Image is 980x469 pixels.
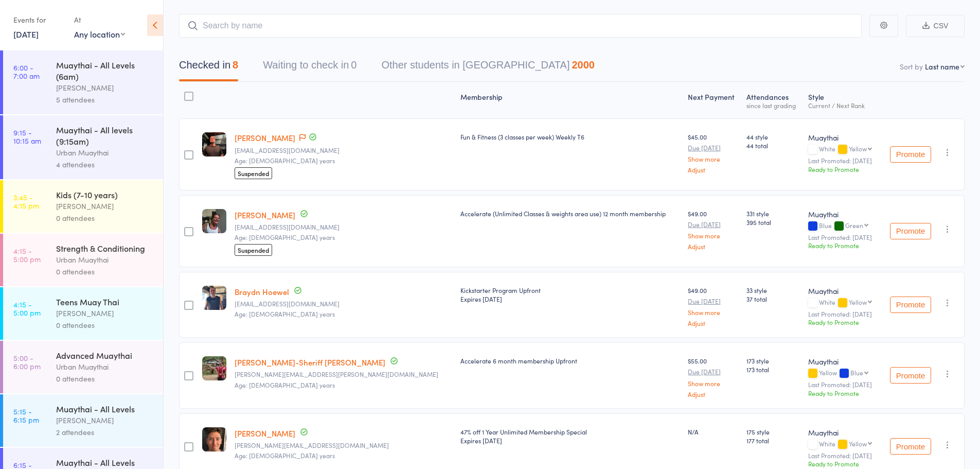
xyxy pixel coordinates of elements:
div: Muaythai [808,132,877,143]
div: Atten­dances [742,86,804,114]
span: 175 style [746,427,799,436]
div: N/A [688,427,738,436]
a: 9:15 -10:15 amMuaythai - All levels (9:15am)Urban Muaythai4 attendees [3,115,163,179]
a: [PERSON_NAME] [235,210,295,220]
div: 2000 [572,59,595,71]
input: Search by name [179,14,862,38]
div: Accelerate (Unlimited Classes & weights area use) 12 month membership [460,209,680,218]
span: Suspended [235,244,272,256]
button: Promote [890,367,931,384]
div: Any location [74,28,125,40]
button: Waiting to check in0 [263,54,357,81]
div: Muaythai [808,427,877,438]
time: 6:00 - 7:00 am [13,63,40,80]
div: Expires [DATE] [460,436,680,445]
div: Fun & Fitness (3 classes per week) Weekly T6 [460,132,680,141]
div: Events for [13,11,64,28]
small: jasonheslop43@gmail.com [235,147,452,154]
div: Ready to Promote [808,318,877,326]
div: Next Payment [684,86,742,114]
button: Promote [890,223,931,239]
div: Muaythai [808,356,877,367]
div: Yellow [808,369,877,378]
img: image1580201575.png [202,209,226,233]
img: image1754460855.png [202,356,226,380]
div: Green [845,222,863,229]
div: Yellow [849,299,867,305]
div: White [808,440,877,449]
div: 0 attendees [56,319,154,331]
small: Due [DATE] [688,144,738,151]
span: Age: [DEMOGRAPHIC_DATA] years [235,233,335,241]
time: 9:15 - 10:15 am [13,128,41,145]
div: Membership [456,86,684,114]
div: 47% off 1 Year Unlimited Membership Special [460,427,680,445]
time: 5:15 - 6:15 pm [13,407,39,424]
time: 4:15 - 5:00 pm [13,300,41,317]
div: $49.00 [688,209,738,250]
span: 177 total [746,436,799,445]
div: 5 attendees [56,94,154,106]
a: [PERSON_NAME]-Sheriff [PERSON_NAME] [235,357,385,368]
time: 4:15 - 5:00 pm [13,247,41,263]
a: 5:15 -6:15 pmMuaythai - All Levels[PERSON_NAME]2 attendees [3,394,163,447]
span: 173 total [746,365,799,374]
div: Muaythai [808,209,877,219]
time: 3:45 - 4:15 pm [13,193,39,210]
div: Ready to Promote [808,241,877,250]
div: 2 attendees [56,426,154,438]
a: Adjust [688,166,738,173]
a: 3:45 -4:15 pmKids (7-10 years)[PERSON_NAME]0 attendees [3,180,163,233]
a: 5:00 -6:00 pmAdvanced MuaythaiUrban Muaythai0 attendees [3,341,163,393]
small: Due [DATE] [688,298,738,305]
div: Muaythai - All Levels (6am) [56,59,154,82]
div: Ready to Promote [808,459,877,468]
div: Advanced Muaythai [56,350,154,361]
small: jarrod.leathem7@gmail.com [235,442,452,449]
small: Last Promoted: [DATE] [808,310,877,318]
div: Ready to Promote [808,389,877,397]
div: Urban Muaythai [56,361,154,373]
button: Checked in8 [179,54,238,81]
small: Last Promoted: [DATE] [808,234,877,241]
span: Age: [DEMOGRAPHIC_DATA] years [235,380,335,389]
span: Age: [DEMOGRAPHIC_DATA] years [235,156,335,165]
span: 395 total [746,218,799,227]
a: Adjust [688,243,738,250]
div: Accelerate 6 month membership Upfront [460,356,680,365]
div: Yellow [849,440,867,447]
a: 4:15 -5:00 pmTeens Muay Thai[PERSON_NAME]0 attendees [3,287,163,340]
div: Kickstarter Program Upfront [460,286,680,303]
a: Adjust [688,391,738,397]
div: [PERSON_NAME] [56,200,154,212]
small: Dimondz_di@yahoo.com.au [235,223,452,231]
div: Strength & Conditioning [56,242,154,254]
div: $49.00 [688,286,738,326]
a: Braydn Hoewel [235,286,289,297]
a: [PERSON_NAME] [235,132,295,143]
small: braydnhoewel11@gmail.com [235,300,452,307]
div: [PERSON_NAME] [56,82,154,94]
div: Urban Muaythai [56,147,154,159]
label: Sort by [900,61,923,72]
div: $55.00 [688,356,738,397]
div: 0 attendees [56,212,154,224]
button: Other students in [GEOGRAPHIC_DATA]2000 [381,54,595,81]
div: Muaythai [808,286,877,296]
button: Promote [890,297,931,313]
img: image1721899443.png [202,132,226,157]
div: Urban Muaythai [56,254,154,266]
a: Show more [688,155,738,162]
span: Age: [DEMOGRAPHIC_DATA] years [235,309,335,318]
button: Promote [890,146,931,163]
div: Kids (7-10 years) [56,189,154,200]
a: [DATE] [13,28,39,40]
div: Yellow [849,145,867,152]
div: Expires [DATE] [460,294,680,303]
span: 173 style [746,356,799,365]
time: 5:00 - 6:00 pm [13,354,41,370]
div: White [808,299,877,307]
span: 44 style [746,132,799,141]
div: 0 attendees [56,373,154,385]
a: 6:00 -7:00 amMuaythai - All Levels (6am)[PERSON_NAME]5 attendees [3,50,163,114]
